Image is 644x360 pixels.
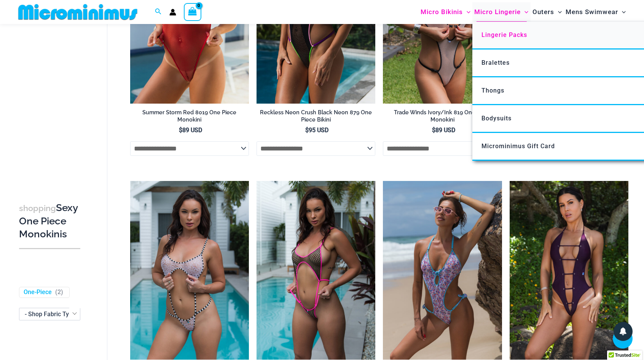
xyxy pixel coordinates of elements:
[19,308,80,320] span: - Shop Fabric Type
[383,109,502,123] h2: Trade Winds Ivory/Ink 819 One Piece Monokini
[130,109,249,123] h2: Summer Storm Red 8019 One Piece Monokini
[432,126,455,134] bdi: 89 USD
[618,2,626,22] span: Menu Toggle
[305,126,328,134] bdi: 95 USD
[532,2,554,22] span: Outers
[419,2,472,22] a: Micro BikinisMenu ToggleMenu Toggle
[24,288,52,296] a: One-Piece
[472,2,530,22] a: Micro LingerieMenu ToggleMenu Toggle
[481,59,510,66] span: Bralettes
[19,202,80,240] h3: Sexy One Piece Monokinis
[55,288,63,296] span: ( )
[510,181,628,359] a: Link Plum 8650 One Piece 02Link Plum 8650 One Piece 05Link Plum 8650 One Piece 05
[554,2,562,22] span: Menu Toggle
[19,26,88,178] iframe: TrustedSite Certified
[257,181,375,359] a: Inferno Mesh Olive Fuchsia 8561 One Piece 02Inferno Mesh Olive Fuchsia 8561 One Piece 07Inferno M...
[155,7,162,17] a: Search icon link
[481,31,527,38] span: Lingerie Packs
[25,310,76,318] span: - Shop Fabric Type
[474,2,521,22] span: Micro Lingerie
[184,3,201,21] a: View Shopping Cart, empty
[383,181,502,359] a: Havana Club Fireworks 820 One Piece Monokini 01Havana Club Fireworks 820 One Piece Monokini 02Hav...
[481,87,504,94] span: Thongs
[531,2,564,22] a: OutersMenu ToggleMenu Toggle
[257,109,375,123] h2: Reckless Neon Crush Black Neon 879 One Piece Bikini
[566,2,618,22] span: Mens Swimwear
[305,126,309,134] span: $
[257,181,375,359] img: Inferno Mesh Olive Fuchsia 8561 One Piece 02
[432,126,435,134] span: $
[481,142,555,150] span: Microminimus Gift Card
[130,181,249,359] a: Inferno Mesh Black White 8561 One Piece 05Inferno Mesh Black White 8561 One Piece 08Inferno Mesh ...
[130,109,249,126] a: Summer Storm Red 8019 One Piece Monokini
[57,288,61,296] span: 2
[179,126,202,134] bdi: 89 USD
[383,109,502,126] a: Trade Winds Ivory/Ink 819 One Piece Monokini
[19,203,56,213] span: shopping
[421,2,463,22] span: Micro Bikinis
[510,181,628,359] img: Link Plum 8650 One Piece 02
[418,1,629,23] nav: Site Navigation
[257,109,375,126] a: Reckless Neon Crush Black Neon 879 One Piece Bikini
[130,181,249,359] img: Inferno Mesh Black White 8561 One Piece 05
[179,126,182,134] span: $
[383,181,502,359] img: Havana Club Fireworks 820 One Piece Monokini 01
[521,2,528,22] span: Menu Toggle
[19,308,80,320] span: - Shop Fabric Type
[481,115,512,122] span: Bodysuits
[169,9,176,16] a: Account icon link
[15,3,140,21] img: MM SHOP LOGO FLAT
[463,2,470,22] span: Menu Toggle
[564,2,628,22] a: Mens SwimwearMenu ToggleMenu Toggle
